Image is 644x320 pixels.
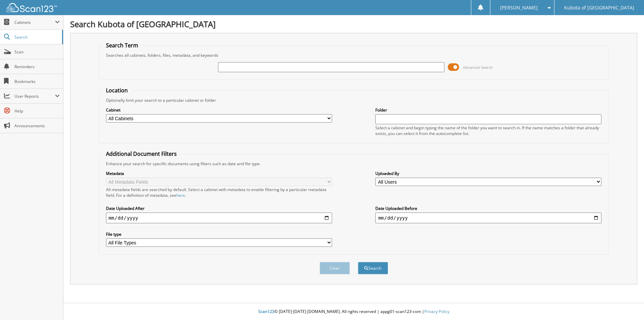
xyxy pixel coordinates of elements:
[14,49,60,55] span: Scan
[63,304,644,320] div: © [DATE]-[DATE] [DOMAIN_NAME]. All rights reserved | appg01-scan123-com |
[320,262,350,274] button: Clear
[500,6,538,10] span: [PERSON_NAME]
[375,171,601,176] label: Uploaded By
[106,205,332,211] label: Date Uploaded After
[103,150,180,157] legend: Additional Document Filters
[375,205,601,211] label: Date Uploaded Before
[375,107,601,113] label: Folder
[103,161,605,167] div: Enhance your search for specific documents using filters such as date and file type.
[14,64,60,70] span: Reminders
[176,192,185,198] a: here
[103,97,605,103] div: Optionally limit your search to a particular cabinet or folder
[14,34,59,40] span: Search
[14,79,60,84] span: Bookmarks
[103,52,605,58] div: Searches all cabinets, folders, files, metadata, and keywords
[14,19,55,25] span: Cabinets
[358,262,388,274] button: Search
[564,6,634,10] span: Kubota of [GEOGRAPHIC_DATA]
[7,3,57,12] img: scan123-logo-white.svg
[103,87,131,94] legend: Location
[106,171,332,176] label: Metadata
[463,65,493,70] span: Advanced Search
[14,123,60,129] span: Announcements
[106,107,332,113] label: Cabinet
[258,309,274,314] span: Scan123
[424,309,449,314] a: Privacy Policy
[14,93,55,99] span: User Reports
[106,213,332,223] input: start
[106,187,332,198] div: All metadata fields are searched by default. Select a cabinet with metadata to enable filtering b...
[106,231,332,237] label: File type
[375,213,601,223] input: end
[375,125,601,136] div: Select a cabinet and begin typing the name of the folder you want to search in. If the name match...
[70,18,637,30] h1: Search Kubota of [GEOGRAPHIC_DATA]
[103,42,142,49] legend: Search Term
[14,108,60,114] span: Help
